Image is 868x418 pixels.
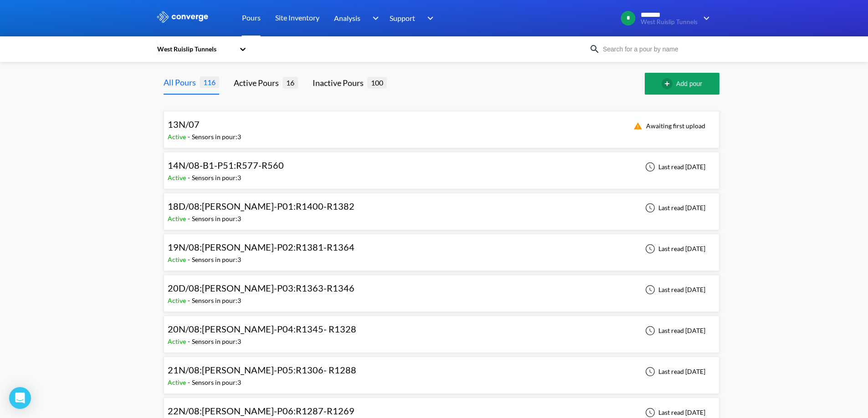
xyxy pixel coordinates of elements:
div: Sensors in pour: 3 [192,132,241,142]
div: Last read [DATE] [640,202,708,213]
span: 16 [282,77,298,88]
a: 18D/08:[PERSON_NAME]-P01:R1400-R1382Active-Sensors in pour:3Last read [DATE] [164,203,719,211]
span: Active [168,297,188,304]
span: 100 [367,77,387,88]
a: 21N/08:[PERSON_NAME]-P05:R1306- R1288Active-Sensors in pour:3Last read [DATE] [164,367,719,375]
span: Active [168,256,188,263]
span: - [188,174,192,181]
a: 13N/07Active-Sensors in pour:3Awaiting first upload [164,121,719,129]
div: Inactive Pours [313,76,367,89]
a: 20D/08:[PERSON_NAME]-P03:R1363-R1346Active-Sensors in pour:3Last read [DATE] [164,285,719,293]
span: Active [168,337,188,345]
div: Sensors in pour: 3 [192,296,241,306]
div: West Ruislip Tunnels [156,44,235,54]
span: 22N/08:[PERSON_NAME]-P06:R1287-R1269 [168,405,354,416]
img: downArrow.svg [421,13,436,24]
div: All Pours [164,76,200,89]
span: - [188,378,192,386]
span: - [188,215,192,222]
span: - [188,337,192,345]
div: Sensors in pour: 3 [192,378,241,388]
div: Awaiting first upload [628,121,708,131]
div: Last read [DATE] [640,161,708,172]
a: 14N/08-B1-P51:R577-R560Active-Sensors in pour:3Last read [DATE] [164,162,719,170]
span: Analysis [334,12,360,24]
span: - [188,133,192,141]
img: downArrow.svg [366,13,381,24]
button: Add pour [645,73,719,95]
input: Search for a pour by name [600,44,710,54]
div: Last read [DATE] [640,284,708,295]
span: West Ruislip Tunnels [641,19,698,25]
span: Active [168,133,188,141]
span: 13N/07 [168,119,200,130]
img: downArrow.svg [698,13,712,24]
div: Sensors in pour: 3 [192,173,241,183]
div: Open Intercom Messenger [9,387,31,409]
a: 20N/08:[PERSON_NAME]-P04:R1345- R1328Active-Sensors in pour:3Last read [DATE] [164,326,719,334]
div: Last read [DATE] [640,243,708,254]
img: logo_ewhite.svg [156,11,209,23]
span: 18D/08:[PERSON_NAME]-P01:R1400-R1382 [168,201,354,212]
div: Sensors in pour: 3 [192,337,241,347]
span: 19N/08:[PERSON_NAME]-P02:R1381-R1364 [168,242,354,252]
span: Support [390,12,415,24]
span: 20D/08:[PERSON_NAME]-P03:R1363-R1346 [168,282,354,293]
img: icon-search.svg [589,44,600,55]
img: add-circle-outline.svg [662,78,676,89]
div: Last read [DATE] [640,366,708,377]
span: - [188,297,192,304]
span: Active [168,215,188,222]
span: 116 [200,76,219,88]
div: Active Pours [234,76,282,89]
div: Last read [DATE] [640,407,708,418]
a: 19N/08:[PERSON_NAME]-P02:R1381-R1364Active-Sensors in pour:3Last read [DATE] [164,244,719,252]
a: 22N/08:[PERSON_NAME]-P06:R1287-R1269Active-Sensors in pour:3Last read [DATE] [164,408,719,416]
div: Sensors in pour: 3 [192,255,241,265]
div: Last read [DATE] [640,325,708,336]
span: Active [168,174,188,181]
span: Active [168,378,188,386]
div: Sensors in pour: 3 [192,214,241,224]
span: 20N/08:[PERSON_NAME]-P04:R1345- R1328 [168,323,356,334]
span: 21N/08:[PERSON_NAME]-P05:R1306- R1288 [168,364,356,375]
span: - [188,256,192,263]
span: 14N/08-B1-P51:R577-R560 [168,160,284,171]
